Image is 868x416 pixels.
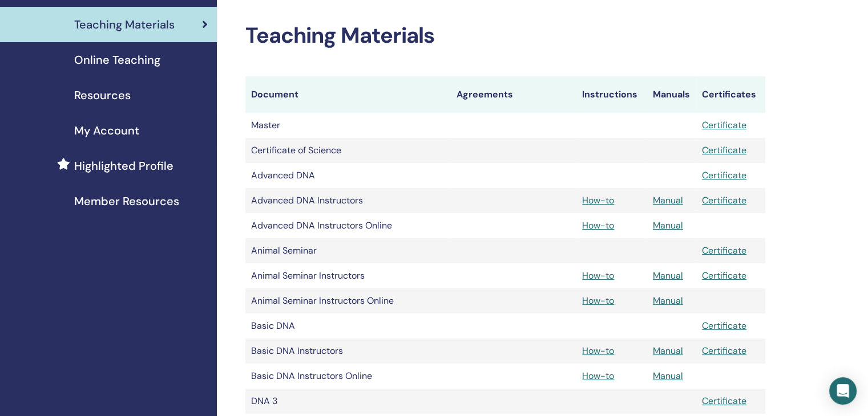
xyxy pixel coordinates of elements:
[647,76,696,113] th: Manuals
[74,16,175,33] span: Teaching Materials
[245,163,451,188] td: Advanced DNA
[245,113,451,138] td: Master
[653,219,683,231] a: Manual
[702,320,746,332] a: Certificate
[653,370,683,382] a: Manual
[653,270,683,282] a: Manual
[653,194,683,206] a: Manual
[702,119,746,131] a: Certificate
[74,87,131,104] span: Resources
[582,345,614,357] a: How-to
[576,76,647,113] th: Instructions
[702,144,746,156] a: Certificate
[829,377,857,405] div: Open Intercom Messenger
[245,364,451,389] td: Basic DNA Instructors Online
[702,169,746,181] a: Certificate
[245,288,451,313] td: Animal Seminar Instructors Online
[245,138,451,163] td: Certificate of Science
[245,313,451,338] td: Basic DNA
[245,188,451,213] td: Advanced DNA Instructors
[653,345,683,357] a: Manual
[245,389,451,414] td: DNA 3
[74,122,139,139] span: My Account
[582,270,614,282] a: How-to
[245,213,451,238] td: Advanced DNA Instructors Online
[702,395,746,407] a: Certificate
[653,295,683,307] a: Manual
[74,193,179,210] span: Member Resources
[582,219,614,231] a: How-to
[702,194,746,206] a: Certificate
[582,295,614,307] a: How-to
[702,270,746,282] a: Certificate
[245,23,765,49] h2: Teaching Materials
[74,51,160,68] span: Online Teaching
[451,76,576,113] th: Agreements
[702,244,746,256] a: Certificate
[582,194,614,206] a: How-to
[245,338,451,364] td: Basic DNA Instructors
[74,157,173,174] span: Highlighted Profile
[702,345,746,357] a: Certificate
[582,370,614,382] a: How-to
[696,76,765,113] th: Certificates
[245,263,451,288] td: Animal Seminar Instructors
[245,238,451,263] td: Animal Seminar
[245,76,451,113] th: Document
